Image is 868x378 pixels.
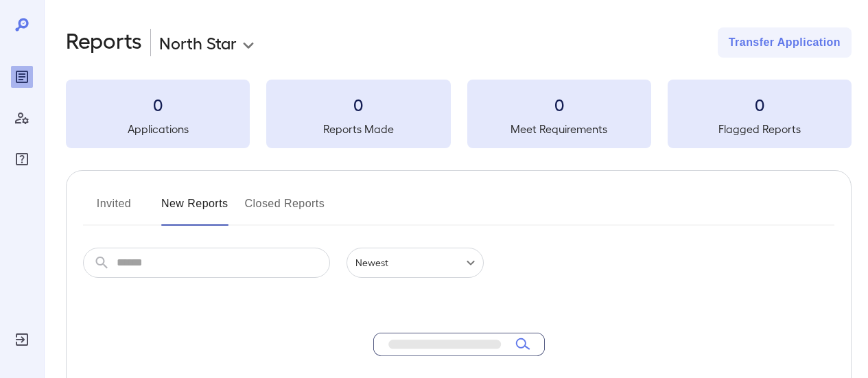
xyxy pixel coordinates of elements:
h5: Reports Made [266,121,450,137]
h3: 0 [266,93,450,115]
h2: Reports [66,27,142,58]
h3: 0 [467,93,651,115]
h3: 0 [668,93,852,115]
div: Newest [347,248,484,278]
div: Manage Users [11,107,33,129]
summary: 0Applications0Reports Made0Meet Requirements0Flagged Reports [66,80,852,148]
button: Closed Reports [245,193,325,226]
div: Reports [11,66,33,88]
div: Log Out [11,329,33,351]
h5: Flagged Reports [668,121,852,137]
button: Invited [83,193,145,226]
button: Transfer Application [718,27,852,58]
div: FAQ [11,148,33,170]
h3: 0 [66,93,250,115]
p: North Star [159,32,237,54]
h5: Meet Requirements [467,121,651,137]
button: New Reports [161,193,228,226]
h5: Applications [66,121,250,137]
